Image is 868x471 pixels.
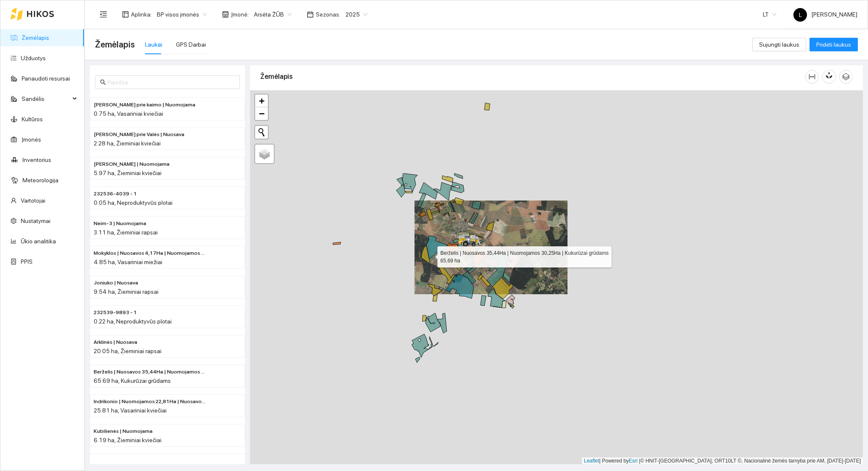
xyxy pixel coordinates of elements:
[94,309,137,317] span: 232539-9893 - 1
[316,10,340,19] span: Sezonas :
[21,258,33,265] a: PPIS
[584,458,599,464] a: Leaflet
[805,70,819,84] button: column-width
[94,348,161,354] span: 20.05 ha, Žieminiai rapsai
[94,170,161,176] span: 5.97 ha, Žieminiai kviečiai
[21,55,46,61] a: Užduotys
[810,41,858,48] a: Pridėti laukus
[94,131,184,139] span: Rolando prie Valės | Nuosava
[759,40,799,49] span: Sujungti laukus
[94,259,162,265] span: 4.85 ha, Vasariniai miežiai
[94,279,138,287] span: Joniuko | Nuosava
[157,8,207,21] span: BP visos įmonės
[122,11,129,18] span: layout
[94,407,167,414] span: 25.81 ha, Vasariniai kviečiai
[94,110,163,117] span: 0.75 ha, Vasariniai kviečiai
[22,136,41,143] a: Įmonės
[100,79,106,85] span: search
[752,41,806,48] a: Sujungti laukus
[260,64,805,89] div: Žemėlapis
[108,78,235,87] input: Paieška
[94,427,153,435] span: Kubilienės | Nuomojama
[94,318,172,325] span: 0.22 ha, Neproduktyvūs plotai
[176,40,206,49] div: GPS Darbai
[94,160,170,168] span: Ginaičių Valiaus | Nuomojama
[21,197,45,204] a: Vartotojai
[94,220,146,228] span: Neim-3 | Nuomojama
[95,6,112,23] button: menu-fold
[94,249,207,257] span: Mokyklos | Nuosavos 4,17Ha | Nuomojamos 0,68Ha
[94,288,159,295] span: 9.54 ha, Žieminiai rapsai
[94,377,171,384] span: 65.69 ha, Kukurūzai grūdams
[22,177,58,184] a: Meteorologija
[22,90,70,107] span: Sandėlis
[94,398,207,406] span: Indrikonio | Nuomojamos 22,81Ha | Nuosavos 3,00 Ha
[145,40,162,49] div: Laukai
[94,437,161,443] span: 6.19 ha, Žieminiai kviečiai
[255,126,268,139] button: Initiate a new search
[255,95,268,107] a: Zoom in
[100,11,107,18] span: menu-fold
[94,101,195,109] span: Rolando prie kaimo | Nuomojama
[94,199,172,206] span: 0.05 ha, Neproduktyvūs plotai
[94,190,137,198] span: 232536-4039 - 1
[94,229,158,236] span: 3.11 ha, Žieminiai rapsai
[22,75,70,82] a: Panaudoti resursai
[94,338,137,346] span: Arklinės | Nuosava
[22,116,43,123] a: Kultūros
[255,107,268,120] a: Zoom out
[22,156,51,163] a: Inventorius
[793,11,857,18] span: [PERSON_NAME]
[639,458,640,464] span: |
[629,458,638,464] a: Esri
[22,34,49,41] a: Žemėlapis
[94,368,207,376] span: Berželis | Nuosavos 35,44Ha | Nuomojamos 30,25Ha
[255,145,274,163] a: Layers
[307,11,314,18] span: calendar
[259,95,264,106] span: +
[21,217,50,224] a: Nustatymai
[231,10,249,19] span: Įmonė :
[345,8,367,21] span: 2025
[259,108,264,119] span: −
[582,457,863,465] div: | Powered by © HNIT-[GEOGRAPHIC_DATA]; ORT10LT ©, Nacionalinė žemės tarnyba prie AM, [DATE]-[DATE]
[21,238,56,245] a: Ūkio analitika
[799,8,802,22] span: L
[94,140,161,147] span: 2.28 ha, Žieminiai kviečiai
[806,73,818,80] span: column-width
[131,10,152,19] span: Aplinka :
[810,38,858,51] button: Pridėti laukus
[816,40,851,49] span: Pridėti laukus
[254,8,292,21] span: Arsėta ŽŪB
[752,38,806,51] button: Sujungti laukus
[95,38,135,51] span: Žemėlapis
[222,11,229,18] span: shop
[763,8,776,21] span: LT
